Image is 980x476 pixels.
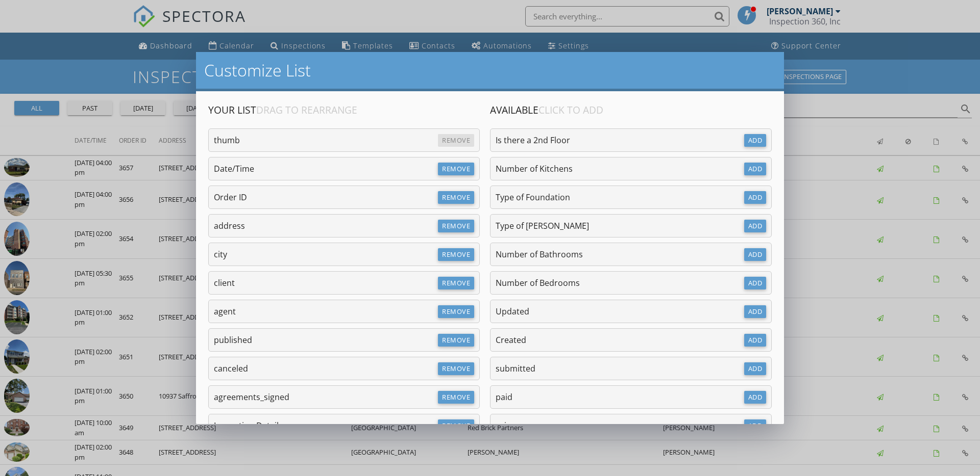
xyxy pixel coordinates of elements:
[438,305,474,318] div: Remove
[208,328,480,352] div: published
[490,357,772,380] div: submitted
[208,385,480,409] div: agreements_signed
[490,385,772,409] div: paid
[438,391,474,404] div: Remove
[744,134,767,147] div: Add
[490,186,772,209] div: Type of Foundation
[208,157,480,180] div: Date/Time
[204,60,776,81] h2: Customize List
[438,248,474,261] div: Remove
[490,214,772,237] div: Type of [PERSON_NAME]
[490,103,772,117] h4: Available
[208,357,480,380] div: canceled
[744,277,767,289] div: Add
[744,191,767,204] div: Add
[490,128,772,152] div: Is there a 2nd Floor
[490,328,772,352] div: Created
[438,362,474,375] div: Remove
[744,248,767,261] div: Add
[490,243,772,266] div: Number of Bathrooms
[490,414,772,437] div: price
[438,163,474,175] div: Remove
[490,157,772,180] div: Number of Kitchens
[438,334,474,347] div: Remove
[744,419,767,432] div: Add
[744,220,767,232] div: Add
[208,300,480,323] div: agent
[438,220,474,232] div: Remove
[744,391,767,404] div: Add
[490,271,772,295] div: Number of Bedrooms
[208,186,480,209] div: Order ID
[438,134,474,147] div: Remove
[208,271,480,295] div: client
[438,191,474,204] div: Remove
[490,300,772,323] div: Updated
[256,103,357,117] span: Drag to Rearrange
[744,362,767,375] div: Add
[744,334,767,347] div: Add
[744,163,767,175] div: Add
[208,103,480,117] h4: Your List
[208,243,480,266] div: city
[208,414,480,437] div: Inspection Details
[208,128,480,152] div: thumb
[438,419,474,432] div: Remove
[538,103,603,117] span: Click to Add
[438,277,474,289] div: Remove
[208,214,480,237] div: address
[744,305,767,318] div: Add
